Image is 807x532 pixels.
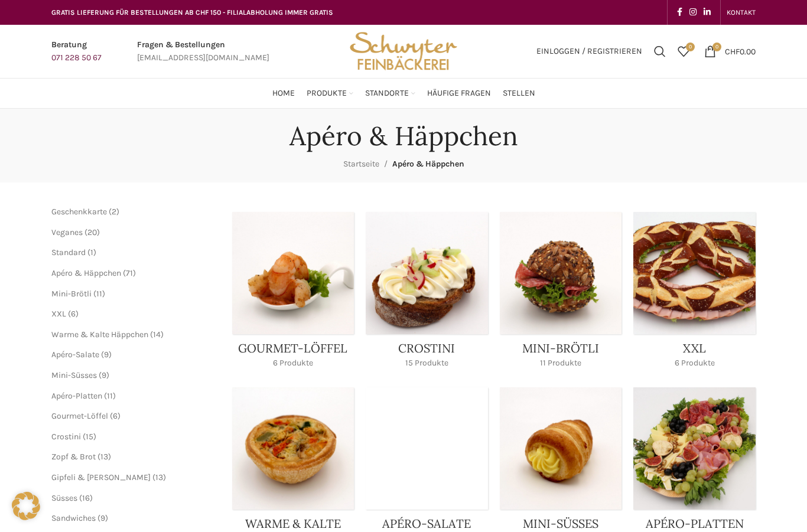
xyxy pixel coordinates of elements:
span: 6 [71,309,76,319]
a: Süsses [51,493,77,503]
h1: Apéro & Häppchen [289,120,518,152]
a: Infobox link [51,38,102,65]
span: 13 [155,472,163,482]
a: Mini-Süsses [51,370,97,380]
a: Häufige Fragen [427,81,491,105]
span: 0 [686,43,695,51]
a: Mini-Brötli [51,289,92,299]
a: Suchen [648,40,672,63]
a: Product category gourmet-loeffel [232,212,354,376]
span: 14 [153,329,161,340]
a: Site logo [346,45,461,56]
span: Standorte [365,88,409,99]
a: Gourmet-Löffel [51,411,108,421]
span: Produkte [307,88,347,99]
span: 20 [87,227,97,237]
a: Linkedin social link [700,4,714,21]
a: Standorte [365,81,415,105]
div: Secondary navigation [721,1,762,24]
a: Product category mini-broetli [500,212,622,376]
a: KONTAKT [727,1,756,24]
span: 9 [104,350,109,360]
span: 16 [82,493,90,503]
span: Home [272,88,295,99]
a: Sandwiches [51,513,96,523]
a: Startseite [343,159,379,169]
a: 0 [672,40,695,63]
span: Häufige Fragen [427,88,491,99]
a: Home [272,81,295,105]
a: Gipfeli & [PERSON_NAME] [51,472,151,482]
a: Veganes [51,227,83,237]
span: Stellen [503,88,535,99]
a: Produkte [307,81,353,105]
span: Einloggen / Registrieren [536,47,642,56]
img: Bäckerei Schwyter [346,25,461,78]
span: KONTAKT [727,8,756,17]
span: 1 [90,247,93,257]
a: Apéro-Salate [51,350,99,360]
span: 11 [96,289,102,299]
div: Meine Wunschliste [672,40,695,63]
a: XXL [51,309,66,319]
span: 6 [113,411,118,421]
span: 9 [100,513,105,523]
span: 0 [712,43,721,51]
span: 11 [107,391,113,401]
span: GRATIS LIEFERUNG FÜR BESTELLUNGEN AB CHF 150 - FILIALABHOLUNG IMMER GRATIS [51,8,333,17]
span: CHF [725,46,740,56]
a: Infobox link [137,38,269,65]
a: Apéro-Platten [51,391,102,401]
span: 9 [102,370,106,380]
span: 15 [86,432,93,442]
a: Product category xxl [633,212,756,376]
a: Einloggen / Registrieren [531,40,648,63]
a: Crostini [51,432,81,442]
a: 0 CHF0.00 [698,40,762,63]
a: Geschenkkarte [51,207,107,217]
a: Apéro & Häppchen [51,268,121,278]
a: Stellen [503,81,535,105]
span: 13 [100,452,108,462]
bdi: 0.00 [725,46,756,56]
span: 71 [126,268,133,278]
div: Main navigation [45,81,762,105]
a: Product category crostini [366,212,488,376]
a: Zopf & Brot [51,452,96,462]
a: Standard [51,247,86,257]
a: Warme & Kalte Häppchen [51,329,148,340]
a: Instagram social link [686,4,700,21]
span: 2 [112,207,116,217]
a: Facebook social link [673,4,686,21]
span: Apéro & Häppchen [392,159,464,169]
